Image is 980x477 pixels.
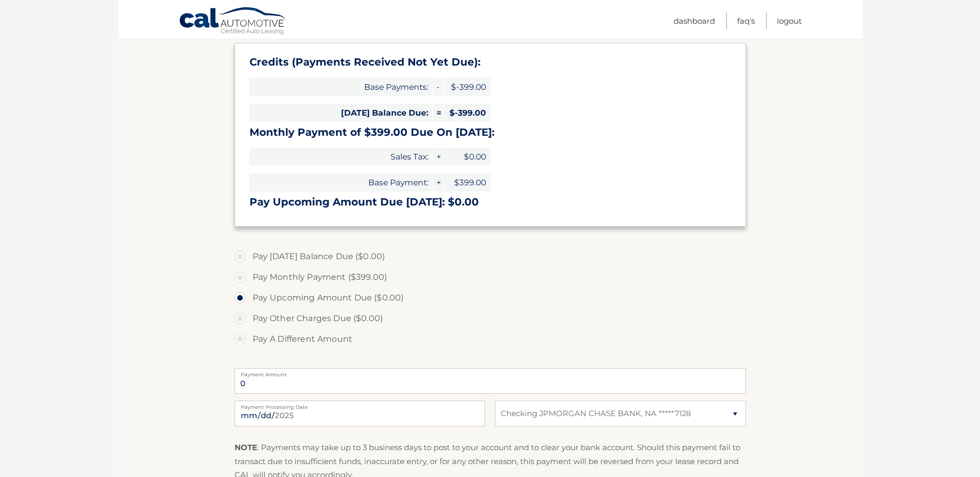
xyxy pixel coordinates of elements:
span: Base Payment: [250,173,432,192]
span: - [433,78,443,96]
a: Logout [777,12,802,29]
a: FAQ's [737,12,755,29]
input: Payment Date [235,401,485,426]
h3: Monthly Payment of $399.00 Due On [DATE]: [250,126,731,139]
span: $399.00 [444,173,490,192]
label: Pay Monthly Payment ($399.00) [235,267,746,288]
span: $-399.00 [444,104,490,122]
strong: NOTE [235,442,257,452]
a: Dashboard [674,12,715,29]
h3: Pay Upcoming Amount Due [DATE]: $0.00 [250,196,731,209]
span: Sales Tax: [250,148,432,166]
span: Base Payments: [250,78,432,96]
span: [DATE] Balance Due: [250,104,432,122]
label: Payment Processing Date [235,401,485,409]
label: Pay Upcoming Amount Due ($0.00) [235,288,746,308]
a: Cal Automotive [179,7,287,37]
span: + [433,148,443,166]
span: = [433,104,443,122]
span: $0.00 [444,148,490,166]
input: Payment Amount [235,368,746,394]
label: Payment Amount [235,368,746,376]
label: Pay Other Charges Due ($0.00) [235,308,746,329]
span: $-399.00 [444,78,490,96]
label: Pay [DATE] Balance Due ($0.00) [235,246,746,267]
span: + [433,173,443,192]
label: Pay A Different Amount [235,329,746,349]
h3: Credits (Payments Received Not Yet Due): [250,56,731,69]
